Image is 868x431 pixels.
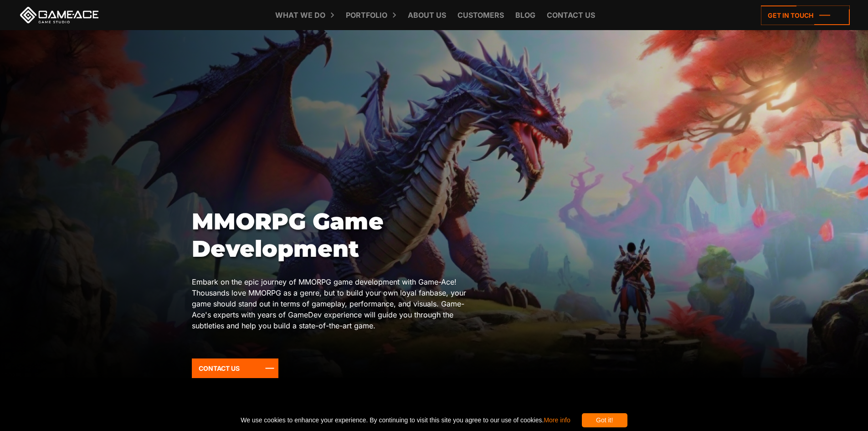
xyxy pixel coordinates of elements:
[192,358,278,378] a: Contact Us
[192,276,483,331] p: Embark on the epic journey of MMORPG game development with Game-Ace! Thousands love MMORPG as a g...
[582,413,627,427] div: Got it!
[761,5,850,25] a: Get in touch
[544,416,570,424] a: More info
[192,208,483,263] h1: MMORPG Game Development
[241,413,570,427] span: We use cookies to enhance your experience. By continuing to visit this site you agree to our use ...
